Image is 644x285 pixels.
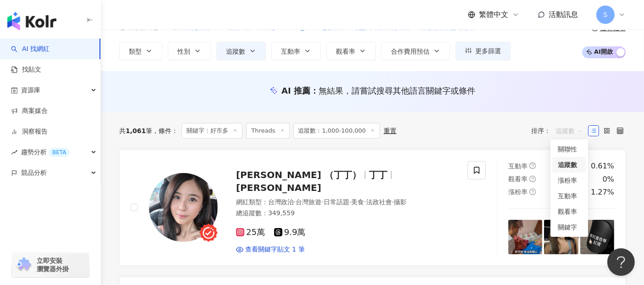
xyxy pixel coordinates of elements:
span: 競品分析 [21,162,47,183]
a: 查看關鍵字貼文 1 筆 [236,245,305,254]
a: 商案媒合 [11,106,48,116]
span: 合作費用預估 [391,48,429,55]
img: KOL Avatar [149,173,218,242]
div: 漲粉率 [552,173,586,188]
span: 漲粉率 [508,188,528,196]
span: question-circle [529,189,536,195]
span: 無結果，請嘗試搜尋其他語言關鍵字或條件 [319,86,475,95]
span: S [604,10,608,20]
button: 性別 [168,42,211,60]
span: 25萬 [236,228,265,237]
span: · [349,198,351,206]
div: 追蹤數 [558,160,581,170]
div: 0% [603,174,614,184]
div: 1.27% [591,187,614,197]
img: post-image [580,220,614,254]
span: 法政社會 [366,198,392,206]
a: 找貼文 [11,65,41,74]
span: question-circle [529,162,536,169]
span: 類型 [129,48,142,55]
span: 丁丁 [369,169,387,180]
span: 追蹤數：1,000-100,000 [293,123,380,139]
div: 重置 [384,127,396,134]
div: 觀看率 [558,207,581,217]
img: logo [7,12,56,30]
a: searchAI 找網紅 [11,45,50,54]
span: 資源庫 [21,80,40,101]
span: 趨勢分析 [21,142,70,162]
a: chrome extension立即安裝 瀏覽器外掛 [12,252,89,277]
div: 漲粉率 [558,175,581,185]
span: 觀看率 [508,175,528,183]
span: 關鍵字：好市多 [182,123,242,139]
span: question-circle [529,176,536,182]
span: 觀看率 [336,48,355,55]
img: post-image [508,220,542,254]
span: [PERSON_NAME] （丁丁） [236,169,361,180]
span: · [364,198,366,206]
span: 追蹤數 [556,123,583,138]
span: 日常話題 [324,198,349,206]
a: 洞察報告 [11,127,48,136]
span: 美食 [351,198,364,206]
span: rise [11,149,17,156]
img: chrome extension [15,257,33,272]
div: 關聯性 [558,144,581,154]
span: 更多篩選 [475,47,501,55]
span: Threads [246,123,289,139]
span: · [321,198,323,206]
div: 關鍵字 [558,222,581,232]
button: 類型 [119,42,162,60]
div: 排序： [531,123,588,138]
div: 0.61% [591,161,614,171]
div: AI 推薦 ： [281,85,475,96]
span: · [294,198,296,206]
span: [PERSON_NAME] [236,182,321,193]
a: KOL Avatar[PERSON_NAME] （丁丁）丁丁[PERSON_NAME]網紅類型：台灣政治·台灣旅遊·日常話題·美食·法政社會·攝影總追蹤數：349,55925萬9.9萬查看關鍵字... [119,150,626,266]
span: 繁體中文 [479,10,508,20]
span: 台灣政治 [268,198,294,206]
img: post-image [544,220,578,254]
span: 性別 [177,48,190,55]
span: 互動率 [281,48,300,55]
div: 追蹤數 [552,157,586,173]
span: 台灣旅遊 [296,198,321,206]
div: 觀看率 [552,204,586,219]
button: 觀看率 [326,42,376,60]
span: 9.9萬 [274,228,306,237]
iframe: Help Scout Beacon - Open [607,248,635,276]
div: 關聯性 [552,141,586,157]
span: · [392,198,394,206]
button: 互動率 [271,42,321,60]
div: 互動率 [552,188,586,204]
button: 合作費用預估 [381,42,450,60]
span: 活動訊息 [549,10,578,19]
span: 1,061 [126,127,146,134]
button: 追蹤數 [216,42,266,60]
div: 互動率 [558,191,581,201]
button: 更多篩選 [456,42,511,60]
span: 攝影 [394,198,407,206]
span: 查看關鍵字貼文 1 筆 [245,245,305,254]
div: BETA [49,148,70,157]
span: 互動率 [508,162,528,170]
span: 條件 ： [152,127,178,134]
div: 總追蹤數 ： 349,559 [236,209,457,218]
div: 關鍵字 [552,219,586,235]
div: 共 筆 [119,127,152,134]
span: 立即安裝 瀏覽器外掛 [37,257,69,273]
span: 追蹤數 [226,48,245,55]
div: 網紅類型 ： [236,198,457,207]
